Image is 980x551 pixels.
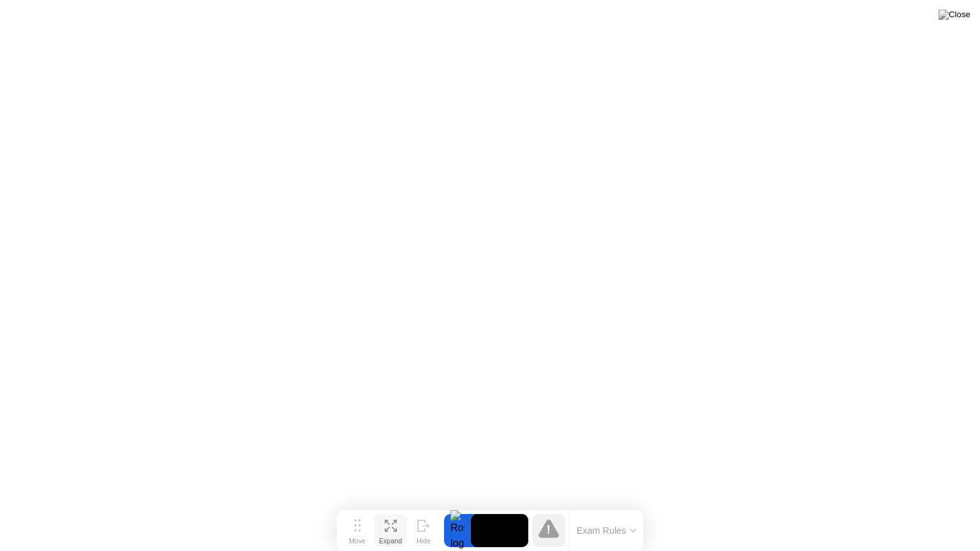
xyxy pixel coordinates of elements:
[379,537,402,545] div: Expand
[374,514,407,547] button: Expand
[417,537,431,545] div: Hide
[349,537,366,545] div: Move
[341,514,374,547] button: Move
[573,525,641,536] button: Exam Rules
[939,10,970,20] img: Close
[407,514,440,547] button: Hide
